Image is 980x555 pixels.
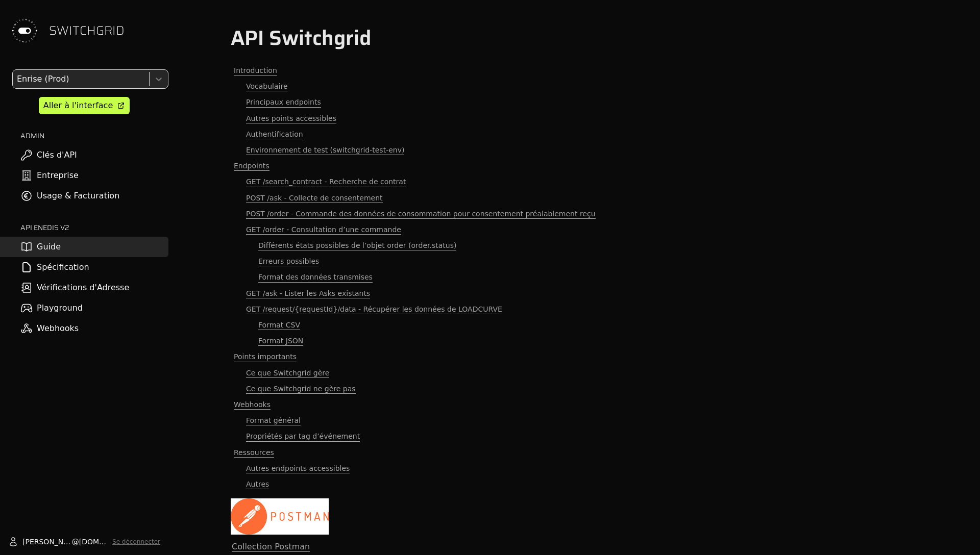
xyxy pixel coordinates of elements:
span: [PERSON_NAME].marcilhacy [22,537,72,547]
span: Format général [246,416,301,425]
span: Vocabulaire [246,82,288,91]
span: Principaux endpoints [246,97,321,107]
a: Aller à l'interface [39,97,130,114]
span: Authentification [246,130,303,139]
a: Vocabulaire [231,79,923,94]
a: Introduction [231,63,923,79]
a: Format JSON [231,333,923,349]
a: Points importants [231,349,923,365]
span: GET /order - Consultation d’une commande [246,225,401,235]
span: Points importants [234,352,297,362]
span: Autres endpoints accessibles [246,464,350,473]
span: @ [72,537,79,547]
a: Principaux endpoints [231,94,923,110]
span: Format des données transmises [258,272,373,282]
span: Propriétés par tag d’événement [246,432,360,441]
a: POST /order - Commande des données de consommation pour consentement préalablement reçu [231,206,923,222]
a: GET /request/{requestId}/data - Récupérer les données de LOADCURVE [231,301,923,317]
span: GET /ask - Lister les Asks existants [246,289,370,298]
span: Ressources [234,448,274,458]
a: Authentification [231,127,923,142]
a: Différents états possibles de l’objet order (order.status) [231,238,923,254]
a: Propriétés par tag d’événement [231,428,923,444]
span: Autres [246,480,269,489]
button: Se déconnecter [112,538,160,546]
h2: ADMIN [20,131,168,141]
img: notion image [231,498,329,535]
span: POST /ask - Collecte de consentement [246,193,383,203]
a: Ce que Switchgrid gère [231,365,923,381]
span: Environnement de test (switchgrid-test-env) [246,145,404,155]
a: Collection Postman [232,542,310,552]
span: Ce que Switchgrid gère [246,368,329,378]
span: GET /request/{requestId}/data - Récupérer les données de LOADCURVE [246,305,502,314]
span: Différents états possibles de l’objet order (order.status) [258,241,456,250]
span: Endpoints [234,161,269,171]
span: [DOMAIN_NAME] [79,537,108,547]
span: POST /order - Commande des données de consommation pour consentement préalablement reçu [246,209,596,219]
a: Format général [231,413,923,428]
a: Autres points accessibles [231,111,923,127]
span: Introduction [234,66,277,75]
span: Webhooks [234,400,271,410]
a: Format CSV [231,317,923,333]
a: Webhooks [231,397,923,413]
a: Ce que Switchgrid ne gère pas [231,381,923,397]
a: Erreurs possibles [231,254,923,269]
div: Aller à l'interface [43,99,113,112]
span: Erreurs possibles [258,257,319,266]
h2: API ENEDIS v2 [20,222,168,233]
span: Ce que Switchgrid ne gère pas [246,384,356,394]
a: Endpoints [231,158,923,174]
img: Switchgrid Logo [8,14,41,47]
a: GET /ask - Lister les Asks existants [231,286,923,301]
span: Format JSON [258,336,303,346]
span: SWITCHGRID [49,22,125,39]
a: Environnement de test (switchgrid-test-env) [231,142,923,158]
a: GET /search_contract - Recherche de contrat [231,174,923,190]
a: Format des données transmises [231,269,923,285]
span: GET /search_contract - Recherche de contrat [246,177,406,187]
a: POST /ask - Collecte de consentement [231,190,923,206]
a: Ressources [231,445,923,461]
h1: API Switchgrid [231,26,923,51]
span: Autres points accessibles [246,114,336,123]
a: Autres endpoints accessibles [231,461,923,476]
a: GET /order - Consultation d’une commande [231,222,923,238]
a: Autres [231,476,923,492]
span: Format CSV [258,320,300,330]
